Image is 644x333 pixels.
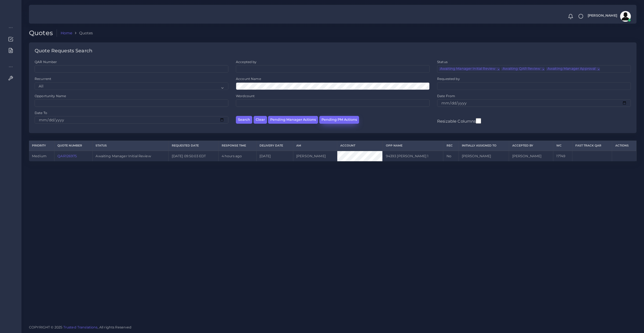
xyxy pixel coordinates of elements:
th: Account [337,141,382,151]
h4: Quote Requests Search [35,48,92,54]
label: Accepted by [236,60,257,64]
span: medium [32,154,46,158]
td: 17749 [553,151,572,161]
button: Search [236,116,252,124]
label: Opportunity Name [35,94,66,98]
span: COPYRIGHT © 2025 [29,324,132,330]
th: WC [553,141,572,151]
img: avatar [620,11,631,22]
td: [DATE] 09:50:03 EDT [169,151,218,161]
th: Status [93,141,169,151]
th: Fast Track QAR [572,141,612,151]
a: Home [61,30,72,36]
th: AM [293,141,337,151]
label: Wordcount [236,94,255,98]
td: No [443,151,459,161]
a: Trusted Translations [63,325,98,329]
h2: Quotes [29,29,57,37]
th: Opp Name [383,141,443,151]
td: 94393 [PERSON_NAME] 1 [383,151,443,161]
a: QAR126975 [57,154,77,158]
li: Quotes [72,30,93,36]
span: , All rights Reserved [98,324,132,330]
th: Response Time [218,141,256,151]
label: Recurrent [35,76,51,81]
label: Resizable Columns [437,118,481,124]
th: Accepted by [509,141,553,151]
li: Awaiting QAR Review [501,67,545,71]
button: Clear [254,116,267,124]
td: [PERSON_NAME] [509,151,553,161]
td: [PERSON_NAME] [459,151,509,161]
label: Date To [35,111,47,115]
li: Awaiting Manager Approval [546,67,600,71]
th: REC [443,141,459,151]
td: Awaiting Manager Initial Review [93,151,169,161]
th: Priority [29,141,54,151]
label: QAR Number [35,60,57,64]
label: Account Name [236,76,261,81]
th: Actions [612,141,636,151]
th: Quote Number [54,141,93,151]
label: Date From [437,94,455,98]
label: Status [437,60,448,64]
th: Initially Assigned to [459,141,509,151]
a: [PERSON_NAME]avatar [585,11,633,22]
th: Requested Date [169,141,218,151]
input: Resizable Columns [476,118,481,124]
button: Pending PM Actions [319,116,359,124]
label: Requested by [437,76,460,81]
th: Delivery Date [256,141,293,151]
td: [PERSON_NAME] [293,151,337,161]
td: 4 hours ago [218,151,256,161]
span: [PERSON_NAME] [588,14,617,17]
li: Awaiting Manager Initial Review [439,67,500,71]
button: Pending Manager Actions [268,116,318,124]
td: [DATE] [256,151,293,161]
